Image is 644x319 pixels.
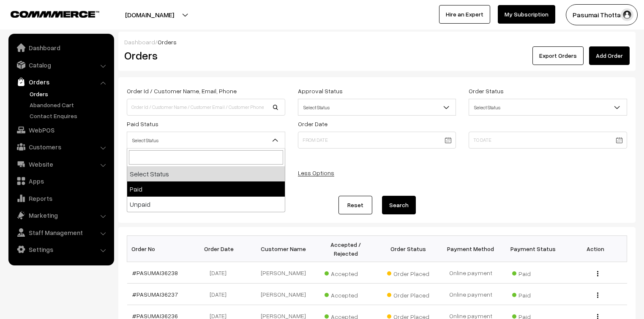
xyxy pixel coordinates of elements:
[252,236,314,262] th: Customer Name
[325,289,367,300] span: Accepted
[27,100,111,109] a: Abandoned Cart
[127,181,285,197] li: Paid
[439,5,490,24] a: Hire an Expert
[11,208,111,223] a: Marketing
[469,87,504,95] label: Order Status
[127,99,285,116] input: Order Id / Customer Name / Customer Email / Customer Phone
[11,242,111,257] a: Settings
[532,46,584,65] button: Export Orders
[439,262,502,284] td: Online payment
[27,111,111,120] a: Contact Enquires
[189,236,252,262] th: Order Date
[469,100,627,115] span: Select Status
[11,11,99,17] img: COMMMERCE
[512,289,554,300] span: Paid
[597,292,598,298] img: Menu
[338,196,372,214] a: Reset
[252,262,314,284] td: [PERSON_NAME]
[502,236,565,262] th: Payment Status
[127,132,285,149] span: Select Status
[11,57,111,73] a: Catalog
[387,267,429,278] span: Order Placed
[298,99,456,116] span: Select Status
[298,119,327,128] label: Order Date
[11,139,111,154] a: Customers
[298,169,334,176] a: Less Options
[96,4,204,25] button: [DOMAIN_NAME]
[314,236,377,262] th: Accepted / Rejected
[11,173,111,189] a: Apps
[298,132,456,149] input: From Date
[189,284,252,305] td: [DATE]
[124,49,284,62] h2: Orders
[11,157,111,172] a: Website
[158,38,177,46] span: Orders
[621,8,633,21] img: user
[439,284,502,305] td: Online payment
[124,38,630,46] div: /
[11,225,111,240] a: Staff Management
[11,40,111,55] a: Dashboard
[597,271,598,276] img: Menu
[132,291,178,298] a: #PASUMAI36237
[469,99,627,116] span: Select Status
[298,100,456,115] span: Select Status
[127,166,285,181] li: Select Status
[127,236,190,262] th: Order No
[127,87,237,95] label: Order Id / Customer Name, Email, Phone
[382,196,416,214] button: Search
[127,133,285,148] span: Select Status
[512,267,554,278] span: Paid
[387,289,429,300] span: Order Placed
[252,284,314,305] td: [PERSON_NAME]
[11,8,85,19] a: COMMMERCE
[439,236,502,262] th: Payment Method
[298,87,343,95] label: Approval Status
[11,74,111,89] a: Orders
[589,46,630,65] a: Add Order
[132,269,178,276] a: #PASUMAI36238
[498,5,555,24] a: My Subscription
[11,191,111,206] a: Reports
[124,38,155,46] a: Dashboard
[566,4,638,25] button: Pasumai Thotta…
[127,197,285,212] li: Unpaid
[325,267,367,278] span: Accepted
[127,119,158,128] label: Paid Status
[189,262,252,284] td: [DATE]
[377,236,439,262] th: Order Status
[27,89,111,98] a: Orders
[469,132,627,149] input: To Date
[565,236,627,262] th: Action
[11,122,111,138] a: WebPOS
